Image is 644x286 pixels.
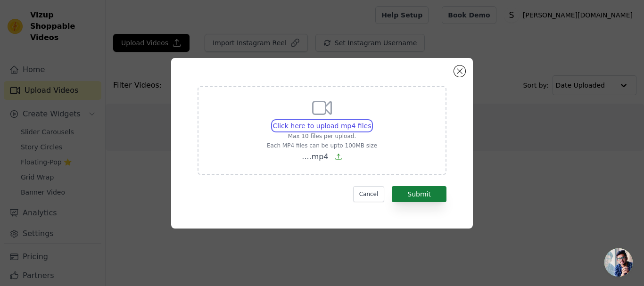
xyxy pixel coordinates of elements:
[392,186,446,202] button: Submit
[353,186,385,202] button: Cancel
[267,132,377,140] p: Max 10 files per upload.
[302,152,328,161] span: ....mp4
[604,248,633,277] div: Open chat
[267,142,377,149] p: Each MP4 files can be upto 100MB size
[273,122,372,130] span: Click here to upload mp4 files
[454,65,465,77] button: Close modal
